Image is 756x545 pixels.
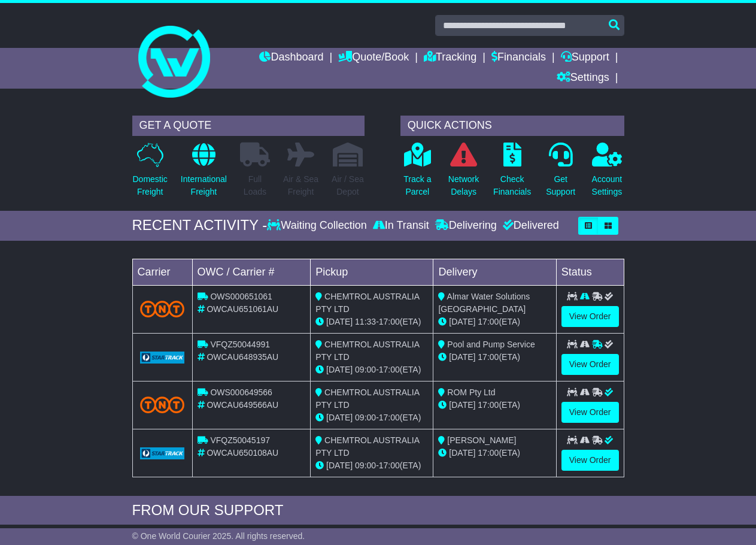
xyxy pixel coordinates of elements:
[379,413,400,422] span: 17:00
[315,459,428,472] div: - (ETA)
[267,219,369,232] div: Waiting Collection
[449,400,475,410] span: [DATE]
[326,365,353,374] span: [DATE]
[438,316,551,328] div: (ETA)
[379,317,400,326] span: 17:00
[438,292,530,314] span: Almar Water Solutions [GEOGRAPHIC_DATA]
[561,306,619,327] a: View Order
[311,259,433,285] td: Pickup
[379,365,400,374] span: 17:00
[180,142,227,205] a: InternationalFreight
[132,116,365,136] div: GET A QUOTE
[478,448,499,458] span: 17:00
[447,435,516,445] span: [PERSON_NAME]
[240,173,270,198] p: Full Loads
[326,317,353,326] span: [DATE]
[315,364,428,376] div: - (ETA)
[449,448,475,458] span: [DATE]
[448,173,479,198] p: Network Delays
[210,292,272,301] span: OWS000651061
[500,219,559,232] div: Delivered
[478,400,499,410] span: 17:00
[403,142,432,205] a: Track aParcel
[132,531,305,541] span: © One World Courier 2025. All rights reserved.
[355,461,376,470] span: 09:00
[140,447,185,459] img: GetCarrierServiceLogo
[557,68,609,89] a: Settings
[210,435,270,445] span: VFQZ50045197
[192,259,311,285] td: OWC / Carrier #
[438,351,551,364] div: (ETA)
[449,317,475,326] span: [DATE]
[400,116,624,136] div: QUICK ACTIONS
[326,413,353,422] span: [DATE]
[181,173,227,198] p: International Freight
[478,317,499,326] span: 17:00
[491,48,546,68] a: Financials
[326,461,353,470] span: [DATE]
[370,219,432,232] div: In Transit
[355,317,376,326] span: 11:33
[207,352,278,362] span: OWCAU648935AU
[259,48,323,68] a: Dashboard
[438,447,551,459] div: (ETA)
[493,142,532,205] a: CheckFinancials
[315,387,419,410] span: CHEMTROL AUSTRALIA PTY LTD
[438,399,551,411] div: (ETA)
[432,219,500,232] div: Delivering
[546,173,575,198] p: Get Support
[591,142,623,205] a: AccountSettings
[140,352,185,364] img: GetCarrierServiceLogo
[449,352,475,362] span: [DATE]
[447,340,535,349] span: Pool and Pump Service
[433,259,556,285] td: Delivery
[561,354,619,375] a: View Order
[355,365,376,374] span: 09:00
[207,304,278,314] span: OWCAU651061AU
[207,448,278,458] span: OWCAU650108AU
[332,173,364,198] p: Air / Sea Depot
[403,173,431,198] p: Track a Parcel
[448,142,479,205] a: NetworkDelays
[478,352,499,362] span: 17:00
[315,340,419,362] span: CHEMTROL AUSTRALIA PTY LTD
[315,292,419,314] span: CHEMTROL AUSTRALIA PTY LTD
[545,142,576,205] a: GetSupport
[315,411,428,424] div: - (ETA)
[592,173,623,198] p: Account Settings
[132,502,624,519] div: FROM OUR SUPPORT
[132,142,168,205] a: DomesticFreight
[556,259,624,285] td: Status
[210,387,272,397] span: OWS000649566
[132,217,268,234] div: RECENT ACTIVITY -
[561,450,619,471] a: View Order
[315,435,419,458] span: CHEMTROL AUSTRALIA PTY LTD
[424,48,476,68] a: Tracking
[210,340,270,349] span: VFQZ50044991
[315,316,428,328] div: - (ETA)
[493,173,531,198] p: Check Financials
[283,173,318,198] p: Air & Sea Freight
[133,173,168,198] p: Domestic Freight
[447,387,495,397] span: ROM Pty Ltd
[561,48,609,68] a: Support
[140,396,185,413] img: TNT_Domestic.png
[132,259,192,285] td: Carrier
[561,402,619,423] a: View Order
[355,413,376,422] span: 09:00
[140,301,185,317] img: TNT_Domestic.png
[379,461,400,470] span: 17:00
[207,400,278,410] span: OWCAU649566AU
[338,48,409,68] a: Quote/Book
